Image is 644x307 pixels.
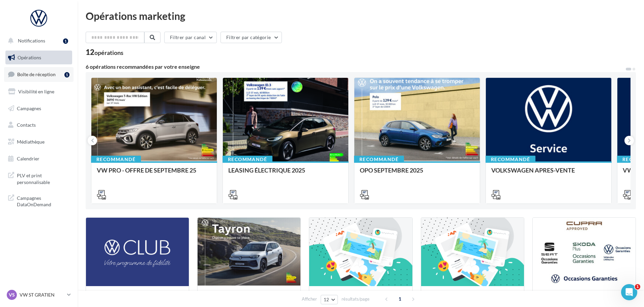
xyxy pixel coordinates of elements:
span: Boîte de réception [17,71,56,77]
a: Médiathèque [4,135,74,149]
span: Campagnes [17,105,41,111]
span: Campagnes DataOnDemand [17,193,69,208]
div: VW PRO - OFFRE DE SEPTEMBRE 25 [97,167,211,180]
a: PLV et print personnalisable [4,168,74,188]
span: Contacts [17,122,36,128]
span: Notifications [18,38,45,43]
button: Notifications 1 [4,34,71,48]
a: Boîte de réception1 [4,67,74,82]
button: 12 [321,295,338,304]
div: opérations [94,50,123,56]
div: OPO SEPTEMBRE 2025 [360,167,474,180]
span: PLV et print personnalisable [17,171,69,185]
div: Recommandé [354,156,404,163]
div: 6 opérations recommandées par votre enseigne [86,64,625,69]
span: Afficher [302,296,317,302]
span: 1 [394,294,405,304]
div: Opérations marketing [86,11,636,21]
span: 12 [324,297,329,302]
div: VOLKSWAGEN APRES-VENTE [491,167,606,180]
iframe: Intercom live chat [621,284,637,300]
span: Visibilité en ligne [18,89,54,94]
div: 12 [86,49,123,56]
span: Opérations [18,55,41,60]
div: 1 [64,72,69,78]
a: Contacts [4,118,74,132]
a: Opérations [4,51,74,65]
a: Visibilité en ligne [4,85,74,99]
span: Calendrier [17,156,39,161]
a: Campagnes DataOnDemand [4,191,74,211]
a: VS VW ST GRATIEN [5,288,72,301]
div: Recommandé [91,156,141,163]
span: VS [9,291,15,298]
p: VW ST GRATIEN [20,291,64,298]
div: 1 [63,38,68,44]
span: Médiathèque [17,139,45,145]
a: Campagnes [4,101,74,116]
div: Recommandé [223,156,272,163]
span: 1 [635,284,640,289]
span: résultats/page [342,296,370,302]
button: Filtrer par catégorie [221,32,282,43]
div: LEASING ÉLECTRIQUE 2025 [228,167,343,180]
button: Filtrer par canal [164,32,217,43]
a: Calendrier [4,152,74,166]
div: Recommandé [486,156,535,163]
